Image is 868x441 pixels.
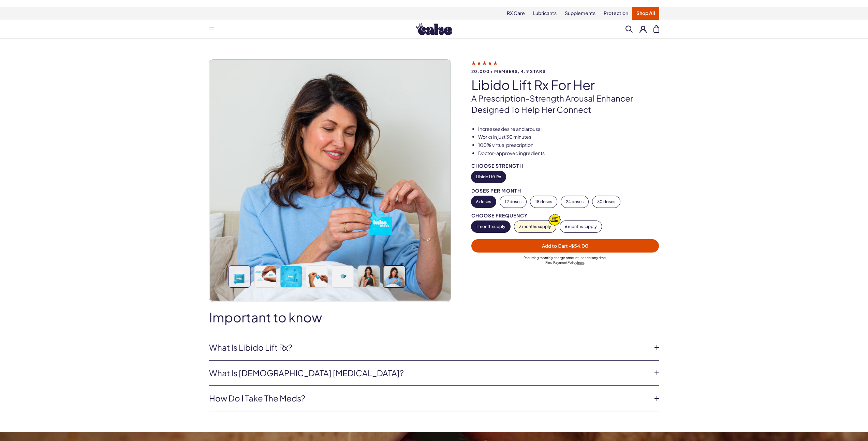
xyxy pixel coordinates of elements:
img: Libido Lift Rx For Her [254,266,276,287]
li: Doctor-approved ingredients [478,150,659,157]
li: Increases desire and arousal [478,126,659,133]
li: Works in just 30 minutes [478,134,659,140]
span: - $54.00 [569,243,588,249]
img: Hello Cake [416,23,452,35]
a: What is Libido Lift Rx? [209,342,648,353]
span: Find Payment [545,260,568,264]
img: Libido Lift Rx For Her [306,266,328,287]
a: Supplements [561,7,600,20]
span: Add to Cart [542,243,588,249]
img: Libido Lift Rx For Her [384,266,405,287]
button: 1 month supply [471,221,510,232]
button: 30 doses [592,196,620,208]
button: 18 doses [530,196,557,208]
button: 12 doses [500,196,526,208]
div: Choose Frequency [471,213,659,218]
button: 3 months supply [514,221,556,232]
a: RX Care [503,7,529,20]
span: 20,000+ members, 4.9 stars [471,69,659,74]
h2: Important to know [209,310,659,324]
a: 20,000+ members, 4.9 stars [471,60,659,74]
a: Protection [600,7,632,20]
li: 100% virtual prescription [478,142,659,149]
button: 6 months supply [560,221,602,232]
button: Libido Lift Rx [471,171,506,183]
p: A prescription-strength arousal enhancer designed to help her connect [471,93,659,116]
a: here [577,260,584,264]
a: Lubricants [529,7,561,20]
h1: Libido Lift Rx For Her [471,78,659,92]
button: Add to Cart -$54.00 [471,239,659,253]
div: Choose Strength [471,163,659,168]
img: Libido Lift Rx For Her [280,266,302,287]
button: 24 doses [561,196,588,208]
img: Libido Lift Rx For Her [229,266,250,287]
img: Libido Lift Rx For Her [210,60,451,301]
img: Libido Lift Rx For Her [332,266,353,287]
a: What is [DEMOGRAPHIC_DATA] [MEDICAL_DATA]? [209,367,648,379]
a: Shop All [632,7,659,20]
a: How do I take the meds? [209,393,648,404]
img: Libido Lift Rx For Her [358,266,379,287]
div: Recurring monthly charge amount , cancel any time. Policy . [471,255,659,265]
div: Doses per Month [471,188,659,193]
button: 6 doses [471,196,496,208]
